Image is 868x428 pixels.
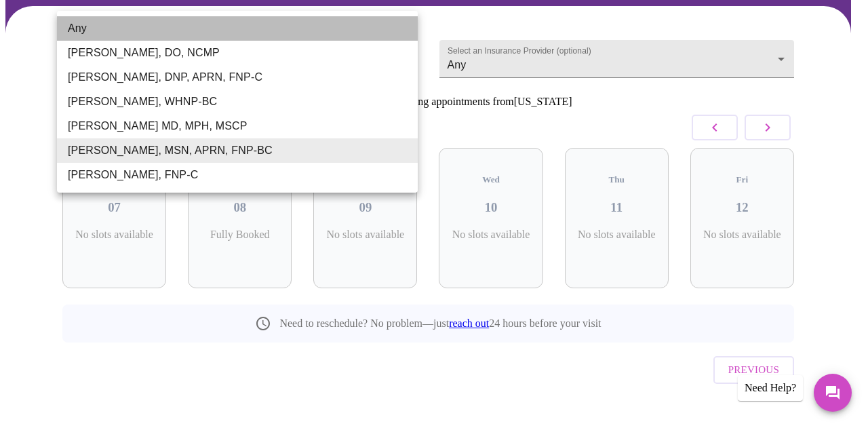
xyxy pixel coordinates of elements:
li: [PERSON_NAME], FNP-C [57,163,418,187]
li: [PERSON_NAME], MSN, APRN, FNP-BC [57,138,418,163]
li: Any [57,16,418,41]
li: [PERSON_NAME], DNP, APRN, FNP-C [57,65,418,90]
li: [PERSON_NAME], DO, NCMP [57,41,418,65]
li: [PERSON_NAME] MD, MPH, MSCP [57,114,418,138]
li: [PERSON_NAME], WHNP-BC [57,90,418,114]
